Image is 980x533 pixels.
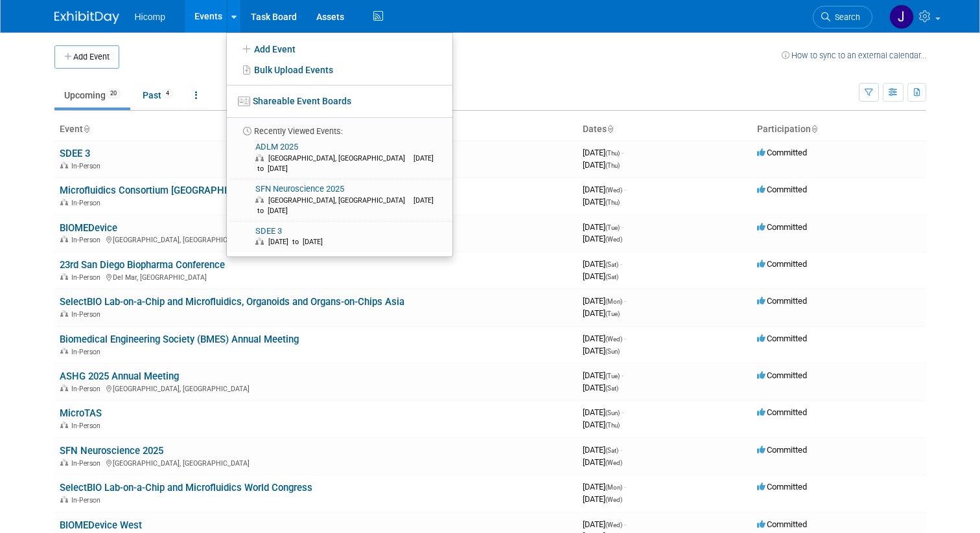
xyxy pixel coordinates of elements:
span: [DATE] [583,457,622,467]
span: - [622,148,624,157]
a: SFN Neuroscience 2025 [GEOGRAPHIC_DATA], [GEOGRAPHIC_DATA] [DATE] to [DATE] [231,179,447,221]
span: [DATE] to [DATE] [255,154,434,173]
span: (Sun) [605,409,620,416]
span: In-Person [71,496,104,505]
a: Microfluidics Consortium [GEOGRAPHIC_DATA] [60,185,264,196]
a: SDEE 3 [60,148,90,159]
span: [DATE] [583,197,620,207]
a: Bulk Upload Events [227,60,452,80]
span: (Thu) [605,162,620,169]
img: In-Person Event [60,496,68,503]
span: Committed [757,222,807,232]
span: Committed [757,185,807,194]
span: [GEOGRAPHIC_DATA], [GEOGRAPHIC_DATA] [268,196,412,205]
a: Upcoming20 [54,83,130,108]
img: ExhibitDay [54,11,119,24]
span: [DATE] [583,482,626,492]
a: Add Event [227,38,452,60]
span: - [620,445,622,455]
a: Biomedical Engineering Society (BMES) Annual Meeting [60,334,299,345]
a: Past4 [133,83,183,108]
span: (Sat) [605,273,618,280]
div: [GEOGRAPHIC_DATA], [GEOGRAPHIC_DATA] [60,457,572,468]
a: Shareable Event Boards [227,89,452,113]
div: Del Mar, [GEOGRAPHIC_DATA] [60,271,572,282]
img: In-Person Event [60,273,68,280]
span: (Wed) [605,521,622,528]
a: BIOMEDevice [60,222,117,234]
span: (Sat) [605,261,618,268]
span: [DATE] [583,148,624,157]
span: In-Person [71,310,104,319]
img: In-Person Event [60,348,68,354]
a: BIOMEDevice West [60,519,142,531]
img: In-Person Event [60,422,68,428]
span: [DATE] [583,420,620,429]
span: Committed [757,445,807,455]
span: Committed [757,370,807,380]
a: ADLM 2025 [GEOGRAPHIC_DATA], [GEOGRAPHIC_DATA] [DATE] to [DATE] [231,137,447,179]
a: Sort by Start Date [607,124,613,134]
th: Event [54,119,577,141]
span: Committed [757,259,807,269]
span: [DATE] [583,308,620,318]
a: Search [813,6,872,28]
span: (Tue) [605,372,620,380]
span: (Sat) [605,447,618,454]
span: - [624,185,626,194]
span: [DATE] to [DATE] [268,238,329,246]
span: (Wed) [605,236,622,243]
span: Search [830,12,860,22]
span: In-Person [71,385,104,393]
a: SFN Neuroscience 2025 [60,445,163,457]
img: In-Person Event [60,310,68,317]
span: [DATE] [583,296,626,306]
span: (Thu) [605,199,620,206]
span: In-Person [71,236,104,244]
a: SelectBIO Lab-on-a-Chip and Microfluidics World Congress [60,482,312,493]
span: [DATE] [583,185,626,194]
span: (Wed) [605,459,622,466]
span: (Wed) [605,335,622,343]
span: - [624,296,626,306]
span: [DATE] [583,234,622,244]
a: SelectBIO Lab-on-a-Chip and Microfluidics, Organoids and Organs-on-Chips Asia [60,296,404,308]
span: Committed [757,334,807,343]
span: - [622,407,624,417]
span: (Wed) [605,496,622,503]
span: In-Person [71,422,104,430]
span: - [624,334,626,343]
a: ASHG 2025 Annual Meeting [60,370,179,382]
span: [DATE] [583,271,618,281]
span: [DATE] [583,346,620,356]
span: Committed [757,519,807,529]
span: (Mon) [605,298,622,305]
span: - [622,370,624,380]
span: [DATE] [583,445,622,455]
span: (Thu) [605,150,620,157]
span: [DATE] [583,494,622,504]
a: MicroTAS [60,407,102,419]
span: In-Person [71,459,104,468]
span: [DATE] [583,370,624,380]
span: Committed [757,482,807,492]
span: Committed [757,407,807,417]
span: (Sat) [605,385,618,392]
span: (Tue) [605,224,620,231]
span: In-Person [71,199,104,207]
span: Hicomp [135,12,165,22]
span: [DATE] [583,519,626,529]
span: (Sun) [605,348,620,355]
span: [DATE] to [DATE] [255,196,434,215]
img: Jing Chen [889,5,914,29]
div: [GEOGRAPHIC_DATA], [GEOGRAPHIC_DATA] [60,383,572,393]
img: seventboard-3.png [238,96,250,106]
a: Sort by Event Name [83,124,89,134]
img: In-Person Event [60,459,68,466]
span: - [624,519,626,529]
a: Sort by Participation Type [811,124,817,134]
a: How to sync to an external calendar... [782,51,926,60]
img: In-Person Event [60,236,68,242]
span: In-Person [71,348,104,356]
th: Dates [577,119,752,141]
